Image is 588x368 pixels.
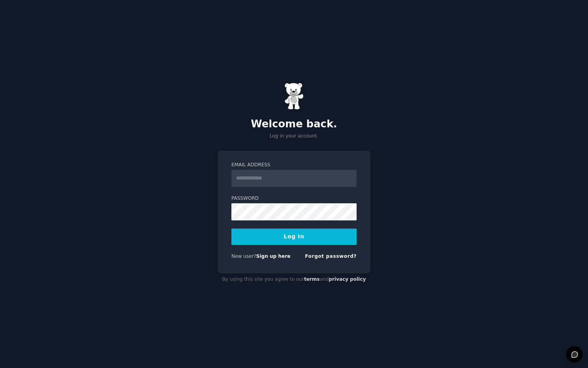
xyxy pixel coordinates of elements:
img: Gummy Bear [284,83,304,110]
a: Forgot password? [305,254,357,259]
a: Sign up here [256,254,290,259]
label: Password [231,195,357,202]
h2: Welcome back. [218,118,370,130]
span: New user? [231,254,256,259]
a: terms [304,276,320,282]
button: Log In [231,229,357,245]
label: Email Address [231,162,357,169]
p: Log in your account. [218,133,370,140]
div: By using this site you agree to our and [218,273,370,286]
a: privacy policy [329,276,366,282]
